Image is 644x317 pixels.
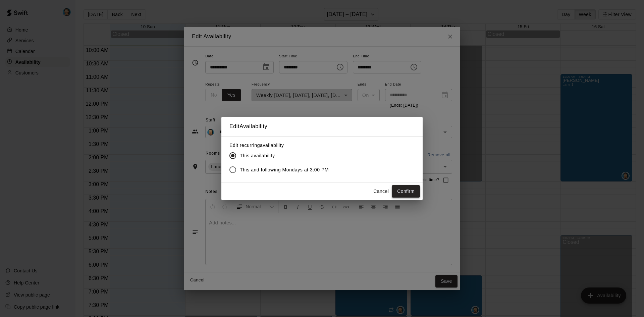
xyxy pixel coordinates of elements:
span: This and following Mondays at 3:00 PM [240,166,329,173]
button: Confirm [392,185,420,198]
h2: Edit Availability [221,117,423,136]
span: This availability [240,152,275,159]
button: Cancel [370,185,392,198]
label: Edit recurring availability [229,142,334,149]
